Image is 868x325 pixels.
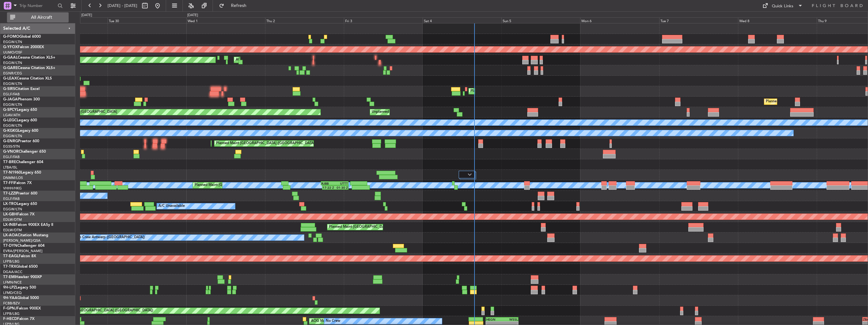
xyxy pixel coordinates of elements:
div: Quick Links [772,3,793,10]
a: EGGW/LTN [3,123,22,128]
a: G-JAGAPhenom 300 [3,98,40,101]
a: DGAA/ACC [3,270,22,274]
span: LX-AOA [3,233,18,237]
div: RJBB [321,182,335,185]
a: G-SIRSCitation Excel [3,87,40,91]
a: EGSS/STN [3,144,20,149]
span: G-LEAX [3,77,17,80]
a: F-HECDFalcon 7X [3,317,34,321]
div: WSSL [502,317,518,321]
span: T7-TRX [3,265,16,269]
div: Planned Maint [GEOGRAPHIC_DATA] ([GEOGRAPHIC_DATA]) [766,97,865,106]
button: All Aircraft [7,12,69,22]
a: T7-BREChallenger 604 [3,160,43,164]
span: T7-EAGL [3,254,19,258]
a: G-SPCYLegacy 650 [3,108,37,112]
span: G-GARE [3,66,18,70]
a: T7-EMIHawker 900XP [3,275,42,279]
div: Tue 30 [108,17,186,23]
button: Quick Links [759,1,806,11]
span: LX-TRO [3,202,17,206]
span: G-FOMO [3,35,19,39]
a: T7-FFIFalcon 7X [3,181,32,185]
a: LX-GBHFalcon 7X [3,213,34,216]
a: LX-INBFalcon 900EX EASy II [3,223,53,227]
div: [DATE] [187,13,198,18]
span: F-HECD [3,317,17,321]
a: EGLF/FAB [3,92,20,97]
div: Planned Maint [GEOGRAPHIC_DATA] [57,107,117,117]
a: G-ENRGPraetor 600 [3,139,39,143]
div: Wed 1 [186,17,265,23]
span: G-ENRG [3,139,18,143]
span: T7-FFI [3,181,14,185]
a: T7-EAGLFalcon 8X [3,254,36,258]
span: G-YFOX [3,45,18,49]
div: HEGN [486,317,502,321]
input: Trip Number [19,1,56,10]
a: LTBA/ISL [3,165,17,170]
span: T7-DYN [3,244,17,248]
div: Planned Maint [GEOGRAPHIC_DATA] ([GEOGRAPHIC_DATA]) [470,86,570,96]
img: arrow-gray.svg [468,173,472,176]
span: G-SIRS [3,87,15,91]
a: EGNR/CEG [3,71,22,76]
span: G-KGKG [3,129,18,133]
span: 9H-YAA [3,296,17,300]
a: UUMO/OSF [3,50,22,55]
span: G-SPCY [3,108,17,112]
a: 9H-YAAGlobal 5000 [3,296,39,300]
span: [DATE] - [DATE] [108,3,137,9]
div: Mon 6 [580,17,659,23]
a: LFMN/NCE [3,280,22,285]
a: EGLF/FAB [3,155,20,159]
div: A/C Unavailable [158,201,185,211]
a: T7-LZZIPraetor 600 [3,192,37,195]
span: 9H-LPZ [3,286,16,290]
span: T7-LZZI [3,192,16,195]
a: DNMM/LOS [3,175,23,180]
span: T7-BRE [3,160,16,164]
button: Refresh [216,1,254,11]
a: LGAV/ATH [3,113,20,118]
a: EGLF/FAB [3,196,20,201]
div: Planned Maint [GEOGRAPHIC_DATA] ([GEOGRAPHIC_DATA]) [195,181,294,190]
div: Planned Maint [GEOGRAPHIC_DATA] ([GEOGRAPHIC_DATA]) [53,306,153,315]
span: G-LEGC [3,118,17,122]
a: EGGW/LTN [3,102,22,107]
div: Tue 7 [659,17,738,23]
span: Refresh [226,3,252,8]
a: EVRA/[PERSON_NAME] [3,249,42,253]
a: T7-DYNChallenger 604 [3,244,45,248]
span: G-VNOR [3,150,19,154]
a: G-YFOXFalcon 2000EX [3,45,44,49]
a: LX-AOACitation Mustang [3,233,48,237]
a: EDLW/DTM [3,228,22,233]
a: FCBB/BZV [3,301,20,306]
div: 01:30 Z [335,186,348,189]
span: G-GAAL [3,56,18,60]
div: No Crew Antwerp ([GEOGRAPHIC_DATA]) [76,233,145,242]
a: T7-N1960Legacy 650 [3,171,41,175]
a: EGGW/LTN [3,40,22,44]
span: LX-INB [3,223,15,227]
div: Wed 8 [738,17,817,23]
a: G-LEAXCessna Citation XLS [3,77,52,80]
a: VHHH/HKG [3,186,22,191]
a: G-GAALCessna Citation XLS+ [3,56,55,60]
span: G-JAGA [3,98,18,101]
a: EGGW/LTN [3,207,22,212]
div: Thu 2 [265,17,344,23]
a: F-GPNJFalcon 900EX [3,307,41,310]
a: G-LEGCLegacy 600 [3,118,37,122]
a: EGGW/LTN [3,134,22,138]
a: EGGW/LTN [3,81,22,86]
a: LFMD/CEQ [3,290,22,295]
a: EGGW/LTN [3,61,22,65]
div: Planned Maint [GEOGRAPHIC_DATA] [329,222,389,232]
a: G-FOMOGlobal 6000 [3,35,41,39]
a: LFPB/LBG [3,259,20,264]
span: F-GPNJ [3,307,17,310]
a: LX-TROLegacy 650 [3,202,37,206]
a: [PERSON_NAME]/QSA [3,238,40,243]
